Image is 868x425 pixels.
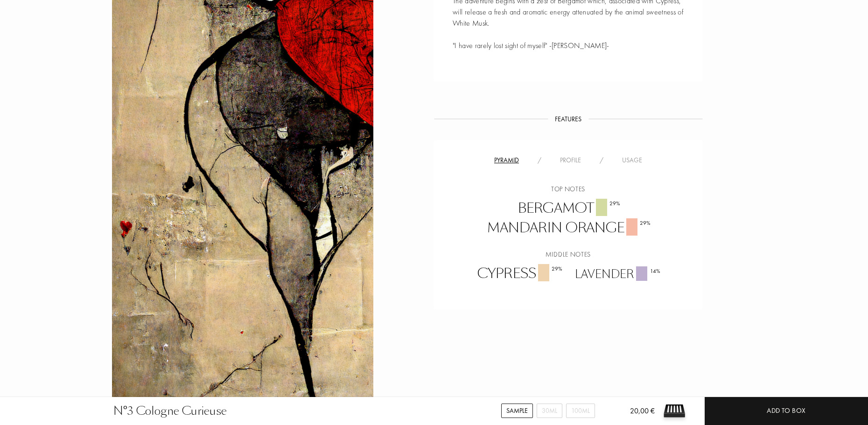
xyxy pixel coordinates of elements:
div: Add to box [767,405,806,416]
img: sample box sommelier du parfum [660,397,688,425]
div: / [590,155,613,165]
div: Middle notes [441,250,695,259]
div: Pyramid [485,155,528,165]
div: Bergamot [511,199,626,218]
div: 14 % [650,267,660,275]
div: Sample [501,404,533,418]
div: / [528,155,551,165]
div: 100mL [566,404,595,418]
div: 20,00 € [615,405,655,425]
div: 30mL [537,404,562,418]
div: 29 % [609,199,620,208]
div: Profile [551,155,590,165]
div: Cypress [470,264,568,284]
div: 29 % [552,265,562,273]
div: N°3 Cologne Curieuse [113,403,227,419]
div: Usage [613,155,651,165]
div: Lavender [568,266,666,283]
div: Mandarin Orange [480,218,656,238]
div: 29 % [640,219,651,227]
div: Top notes [441,184,695,194]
